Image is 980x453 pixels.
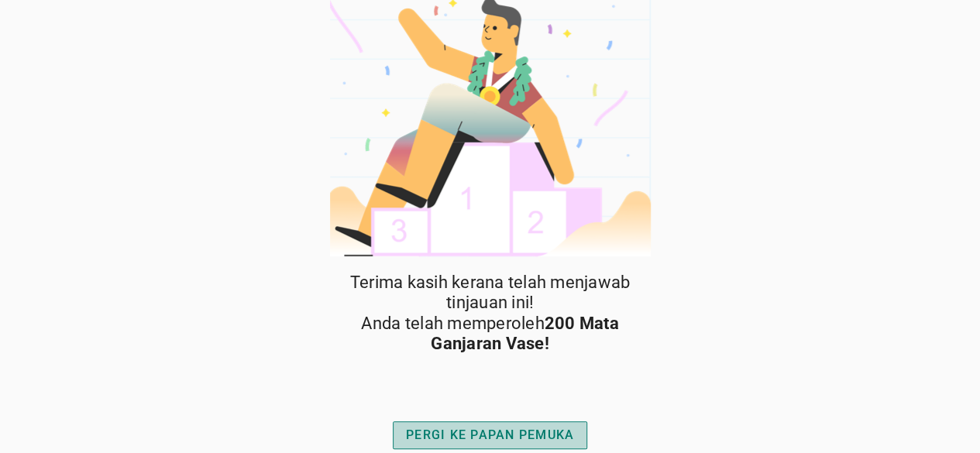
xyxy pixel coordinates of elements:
[431,314,618,353] strong: 200 Mata Ganjaran Vase!
[328,273,653,314] span: Terima kasih kerana telah menjawab tinjauan ini!
[406,426,574,444] div: PERGI KE PAPAN PEMUKA
[393,421,587,449] button: PERGI KE PAPAN PEMUKA
[328,314,653,355] span: Anda telah memperoleh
